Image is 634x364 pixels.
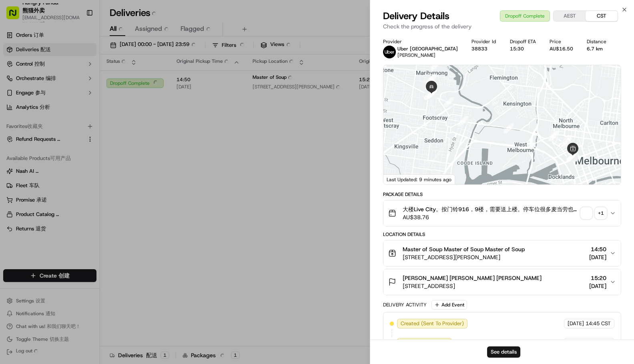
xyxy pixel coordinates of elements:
span: 15:20 [589,274,606,282]
p: Uber [GEOGRAPHIC_DATA] [397,46,458,52]
div: Location Details [383,231,621,238]
span: [DATE] [568,339,584,346]
span: • [26,124,29,130]
span: Created (Sent To Provider) [401,320,464,327]
button: 38833 [471,46,488,52]
div: 15:30 [510,46,537,52]
div: 💻 [68,180,74,186]
div: 15 [443,97,454,108]
input: Got a question? Start typing here... [21,52,144,60]
p: Welcome 👋 [8,32,146,45]
button: See all [124,102,146,112]
div: Package Details [383,191,621,198]
img: Nash [8,8,24,24]
a: 📗Knowledge Base [5,176,64,190]
div: 13 [504,123,514,134]
button: [PERSON_NAME] [PERSON_NAME] [PERSON_NAME][STREET_ADDRESS]15:20[DATE] [383,269,621,295]
span: 14:50 [589,245,606,253]
img: Asif Zaman Khan [8,138,21,151]
span: AU$38.76 [403,213,578,221]
span: 14:45 CST [586,320,611,327]
button: Master of Soup Master of Soup Master of Soup[STREET_ADDRESS][PERSON_NAME]14:50[DATE] [383,240,621,266]
div: Dropoff ETA [510,38,537,45]
div: Distance [587,38,607,45]
span: Delivery Details [383,10,449,22]
button: Start new chat [136,79,146,88]
div: + 1 [595,208,606,219]
span: 14:45 CST [586,339,611,346]
div: 17 [425,79,435,90]
div: 16 [424,90,434,100]
span: [PERSON_NAME] [PERSON_NAME] [PERSON_NAME] [403,274,542,282]
div: 6 [566,151,577,161]
span: [DATE] [589,282,606,290]
div: 9 [567,151,577,162]
img: uber-new-logo.jpeg [383,46,396,58]
span: 大楼Live City。按门铃916，9楼，需要送上楼。停车位很多麦当劳也有。Building Live City. Ring 916. Level 9 MUST DELIVER UPSTAIR... [403,205,578,213]
div: 6.7 km [587,46,607,52]
span: 8月27日 [71,146,90,152]
div: Provider [383,38,459,45]
div: Past conversations [8,104,54,110]
img: 1736555255976-a54dd68f-1ca7-489b-9aae-adbdc363a1c4 [8,76,22,91]
a: 💻API Documentation [64,176,132,190]
button: 大楼Live City。按门铃916，9楼，需要送上楼。停车位很多麦当劳也有。Building Live City. Ring 916. Level 9 MUST DELIVER UPSTAIR... [383,200,621,226]
img: 1736555255976-a54dd68f-1ca7-489b-9aae-adbdc363a1c4 [16,146,22,152]
div: 19 [426,74,436,84]
div: Provider Id [471,38,497,45]
a: Powered byPylon [56,198,97,204]
span: 9月17日 [31,124,50,130]
span: Master of Soup Master of Soup Master of Soup [403,245,525,253]
div: Start new chat [36,76,131,84]
button: +1 [581,208,606,219]
button: CST [586,11,618,21]
span: Pylon [80,198,97,204]
p: Check the progress of the delivery [383,22,621,30]
div: Delivery Activity [383,302,427,308]
div: 21 [427,88,437,99]
span: [DATE] [589,253,606,261]
div: 14 [457,116,468,127]
div: We're available if you need us! [36,84,110,91]
span: [DATE] [568,320,584,327]
div: 10 [567,151,578,161]
span: Not Assigned Driver [401,339,448,346]
div: 4 [568,151,578,161]
div: 12 [548,131,559,141]
button: Add Event [431,300,467,310]
button: AEST [554,11,586,21]
span: • [66,146,69,152]
img: 1727276513143-84d647e1-66c0-4f92-a045-3c9f9f5dfd92 [17,76,31,91]
span: [PERSON_NAME] [397,52,435,58]
span: Knowledge Base [16,179,61,187]
div: Last Updated: 9 minutes ago [383,174,455,184]
div: 📗 [8,180,14,186]
div: 1 [561,137,572,147]
span: [STREET_ADDRESS] [403,282,542,290]
div: AU$16.50 [550,46,574,52]
button: See details [487,346,520,358]
span: [STREET_ADDRESS][PERSON_NAME] [403,253,525,261]
span: API Documentation [76,179,128,187]
span: [PERSON_NAME] [25,146,65,152]
div: Price [550,38,574,45]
